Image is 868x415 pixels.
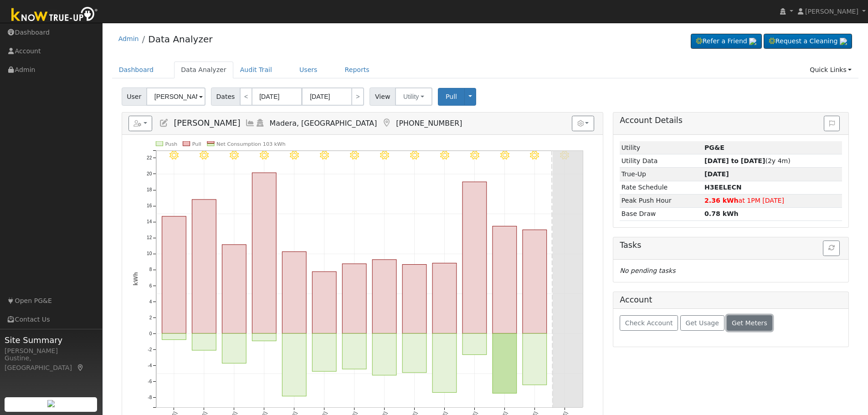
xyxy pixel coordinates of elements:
img: retrieve [749,38,756,45]
button: Utility [395,87,432,106]
rect: onclick="" [462,333,487,355]
i: 9/06 - Clear [260,151,269,160]
a: Admin [118,35,139,42]
text: 16 [147,204,152,209]
strong: 0.78 kWh [704,210,739,217]
a: Refer a Friend [691,34,762,49]
text: -4 [148,363,152,368]
rect: onclick="" [493,333,517,393]
button: Check Account [620,315,678,331]
span: User [122,87,147,106]
rect: onclick="" [342,333,366,369]
a: Dashboard [112,61,161,78]
a: Login As (last 06/03/2025 12:30:54 PM) [255,118,265,128]
rect: onclick="" [252,173,276,333]
i: No pending tasks [620,267,675,274]
i: 9/15 - Clear [530,151,539,160]
text: 22 [147,155,152,160]
span: Get Meters [732,319,767,327]
span: Pull [446,93,457,100]
rect: onclick="" [432,333,457,393]
rect: onclick="" [372,333,396,375]
h5: Account [620,295,652,304]
text: 2 [149,315,152,320]
text: 10 [147,251,152,256]
td: Rate Schedule [620,181,703,194]
strong: ID: 16925976, authorized: 06/03/25 [704,144,724,151]
input: Select a User [146,87,205,106]
rect: onclick="" [372,260,396,333]
a: Data Analyzer [148,34,212,45]
span: Madera, [GEOGRAPHIC_DATA] [270,119,377,128]
text: 4 [149,299,152,304]
i: 9/03 - Clear [169,151,179,160]
rect: onclick="" [162,333,186,340]
div: Gustine, [GEOGRAPHIC_DATA] [5,354,98,373]
span: View [370,87,395,106]
rect: onclick="" [523,230,547,334]
i: 9/08 - Clear [320,151,329,160]
span: [PERSON_NAME] [174,118,240,128]
text: -2 [148,347,152,352]
a: Multi-Series Graph [245,118,255,128]
rect: onclick="" [222,245,246,333]
a: < [240,87,252,106]
i: 9/12 - Clear [440,151,449,160]
i: 9/09 - MostlyClear [350,151,359,160]
rect: onclick="" [312,272,336,334]
strong: [DATE] to [DATE] [704,157,765,164]
text: Net Consumption 103 kWh [216,141,286,147]
strong: 2.36 kWh [704,197,739,204]
text: Pull [192,141,201,147]
button: Get Usage [680,315,724,331]
td: Utility [620,141,703,154]
text: 0 [149,331,152,336]
rect: onclick="" [192,333,216,350]
rect: onclick="" [282,333,306,396]
rect: onclick="" [432,263,457,333]
td: Utility Data [620,154,703,168]
i: 9/13 - Clear [470,151,479,160]
span: [PHONE_NUMBER] [396,119,462,128]
a: Users [293,61,324,78]
rect: onclick="" [342,264,366,333]
a: Request a Cleaning [764,34,852,49]
span: Site Summary [5,334,98,346]
img: retrieve [840,38,847,45]
h5: Tasks [620,241,842,250]
text: kWh [133,272,139,286]
i: 9/14 - Clear [500,151,509,160]
text: 12 [147,236,152,241]
text: 18 [147,187,152,192]
i: 9/11 - Clear [410,151,419,160]
rect: onclick="" [402,333,426,373]
rect: onclick="" [222,333,246,363]
span: Get Usage [686,319,719,327]
i: 9/04 - Clear [200,151,209,160]
rect: onclick="" [493,226,517,334]
rect: onclick="" [402,265,426,333]
div: [PERSON_NAME] [5,346,98,356]
rect: onclick="" [162,216,186,333]
button: Issue History [824,116,840,131]
a: Quick Links [803,61,858,78]
span: Check Account [625,319,673,327]
text: Push [165,141,177,147]
span: (2y 4m) [704,157,791,164]
button: Pull [438,88,465,106]
span: Dates [211,87,240,106]
i: 9/07 - Clear [290,151,299,160]
img: retrieve [47,400,55,407]
text: 8 [149,267,152,272]
h5: Account Details [620,116,842,125]
rect: onclick="" [462,182,487,333]
strong: [DATE] [704,170,729,178]
button: Get Meters [727,315,773,331]
td: True-Up [620,168,703,181]
a: Map [381,118,391,128]
i: 9/05 - Clear [230,151,239,160]
a: Edit User (31089) [159,118,169,128]
a: Reports [338,61,376,78]
a: Map [77,364,85,371]
text: -8 [148,395,152,400]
